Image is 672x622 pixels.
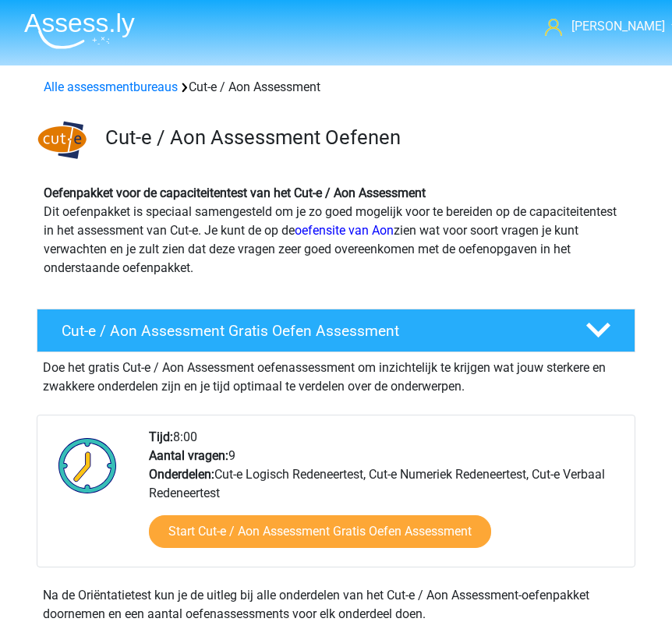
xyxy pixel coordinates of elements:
[44,80,178,94] a: Alle assessmentbureaus
[149,467,214,482] b: Onderdelen:
[30,309,642,352] a: Cut-e / Aon Assessment Gratis Oefen Assessment
[24,12,135,49] img: Assessly
[295,223,394,238] a: oefensite van Aon
[62,322,563,340] h4: Cut-e / Aon Assessment Gratis Oefen Assessment
[44,186,426,200] b: Oefenpakket voor de capaciteitentest van het Cut-e / Aon Assessment
[37,352,635,396] div: Doe het gratis Cut-e / Aon Assessment oefenassessment om inzichtelijk te krijgen wat jouw sterker...
[571,19,665,34] span: [PERSON_NAME]
[545,17,660,36] a: [PERSON_NAME]
[50,428,126,503] img: Klok
[149,448,228,463] b: Aantal vragen:
[149,429,173,444] b: Tijd:
[105,125,623,150] h3: Cut-e / Aon Assessment Oefenen
[44,184,628,277] p: Dit oefenpakket is speciaal samengesteld om je zo goed mogelijk voor te bereiden op de capaciteit...
[37,115,87,165] img: Cut-e Logo
[137,428,634,567] div: 8:00 9 Cut-e Logisch Redeneertest, Cut-e Numeriek Redeneertest, Cut-e Verbaal Redeneertest
[37,78,635,97] div: Cut-e / Aon Assessment
[149,515,491,548] a: Start Cut-e / Aon Assessment Gratis Oefen Assessment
